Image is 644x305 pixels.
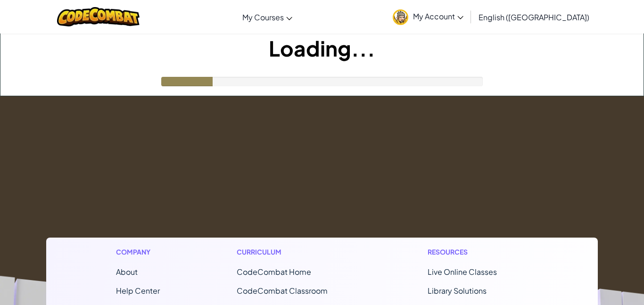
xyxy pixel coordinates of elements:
[474,4,594,30] a: English ([GEOGRAPHIC_DATA])
[428,286,487,296] a: Library Solutions
[428,247,528,257] h1: Resources
[428,267,497,277] a: Live Online Classes
[237,267,311,277] span: CodeCombat Home
[393,9,408,25] img: avatar
[116,247,160,257] h1: Company
[388,2,468,32] a: My Account
[57,7,140,26] img: CodeCombat logo
[116,286,160,296] a: Help Center
[237,247,351,257] h1: Curriculum
[413,11,463,21] span: My Account
[0,33,644,63] h1: Loading...
[238,4,297,30] a: My Courses
[237,286,328,296] a: CodeCombat Classroom
[242,12,284,22] span: My Courses
[479,12,589,22] span: English ([GEOGRAPHIC_DATA])
[116,267,138,277] a: About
